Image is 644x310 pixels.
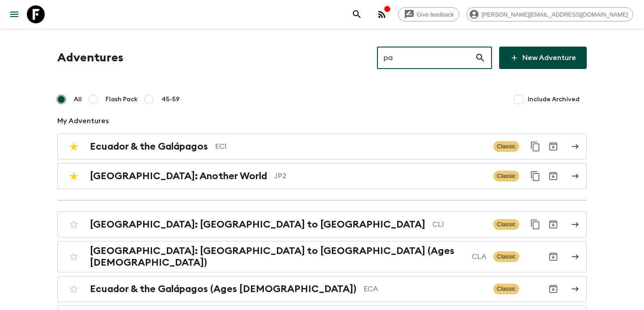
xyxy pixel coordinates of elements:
p: EC1 [215,141,486,152]
button: Archive [544,138,562,155]
h2: Ecuador & the Galápagos (Ages [DEMOGRAPHIC_DATA]) [90,283,356,295]
h2: [GEOGRAPHIC_DATA]: Another World [90,170,267,182]
span: Classic [493,219,519,230]
button: Archive [544,280,562,298]
a: Ecuador & the GalápagosEC1ClassicDuplicate for 45-59Archive [57,133,587,159]
h2: [GEOGRAPHIC_DATA]: [GEOGRAPHIC_DATA] to [GEOGRAPHIC_DATA] (Ages [DEMOGRAPHIC_DATA]) [90,245,465,268]
button: Archive [544,248,562,266]
input: e.g. AR1, Argentina [377,45,475,70]
span: Classic [493,141,519,152]
h2: Ecuador & the Galápagos [90,141,208,152]
span: Give feedback [412,11,459,18]
p: JP2 [274,171,486,181]
a: [GEOGRAPHIC_DATA]: [GEOGRAPHIC_DATA] to [GEOGRAPHIC_DATA]CL1ClassicDuplicate for 45-59Archive [57,211,587,237]
p: ECA [364,284,486,294]
span: 45-59 [161,95,180,104]
button: Archive [544,167,562,185]
a: Give feedback [398,7,459,22]
span: Classic [493,284,519,294]
button: menu [5,5,23,23]
span: Flash Pack [106,95,138,104]
span: [PERSON_NAME][EMAIL_ADDRESS][DOMAIN_NAME] [477,11,633,18]
h2: [GEOGRAPHIC_DATA]: [GEOGRAPHIC_DATA] to [GEOGRAPHIC_DATA] [90,219,425,230]
button: Duplicate for 45-59 [526,215,544,233]
span: Classic [493,251,519,262]
p: CL1 [432,219,486,230]
p: My Adventures [57,116,587,126]
span: Classic [493,171,519,181]
a: [GEOGRAPHIC_DATA]: [GEOGRAPHIC_DATA] to [GEOGRAPHIC_DATA] (Ages [DEMOGRAPHIC_DATA])CLAClassicArchive [57,241,587,272]
span: Include Archived [528,95,580,104]
a: Ecuador & the Galápagos (Ages [DEMOGRAPHIC_DATA])ECAClassicArchive [57,276,587,302]
button: search adventures [348,5,366,23]
button: Archive [544,215,562,233]
p: CLA [472,251,486,262]
h1: Adventures [57,49,123,67]
span: All [74,95,82,104]
a: [GEOGRAPHIC_DATA]: Another WorldJP2ClassicDuplicate for 45-59Archive [57,163,587,189]
button: Duplicate for 45-59 [526,167,544,185]
a: New Adventure [499,47,587,69]
div: [PERSON_NAME][EMAIL_ADDRESS][DOMAIN_NAME] [466,7,633,22]
button: Duplicate for 45-59 [526,138,544,155]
